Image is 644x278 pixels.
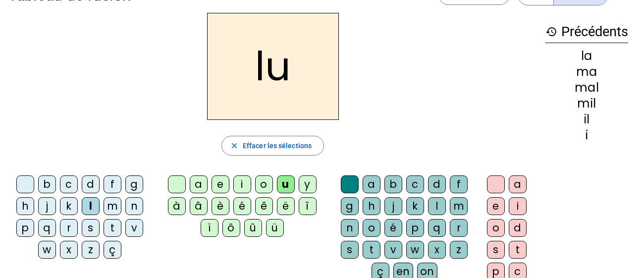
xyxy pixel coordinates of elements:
[384,197,402,215] div: j
[428,219,446,237] div: q
[406,175,424,193] div: c
[406,241,424,259] div: w
[82,197,100,215] div: l
[125,197,143,215] div: n
[545,50,628,62] div: la
[222,219,240,237] div: ô
[38,241,56,259] div: w
[212,197,229,215] div: è
[487,219,505,237] div: o
[545,26,557,38] mat-icon: history
[277,175,295,193] div: u
[60,175,78,193] div: c
[201,219,218,237] div: ï
[363,241,380,259] div: t
[212,175,229,193] div: e
[60,197,78,215] div: k
[450,197,468,215] div: m
[207,13,339,120] h2: lu
[230,141,239,150] mat-icon: close
[384,241,402,259] div: v
[243,140,312,152] span: Effacer les sélections
[82,241,100,259] div: z
[16,197,34,215] div: h
[450,175,468,193] div: f
[299,197,317,215] div: î
[233,175,251,193] div: i
[545,129,628,141] div: i
[38,175,56,193] div: b
[363,175,380,193] div: a
[509,219,527,237] div: d
[60,241,78,259] div: x
[244,219,262,237] div: û
[104,197,121,215] div: m
[233,197,251,215] div: é
[406,197,424,215] div: k
[363,197,380,215] div: h
[299,175,317,193] div: y
[384,219,402,237] div: é
[450,241,468,259] div: z
[266,219,284,237] div: ü
[190,175,208,193] div: a
[38,219,56,237] div: q
[104,241,121,259] div: ç
[255,175,273,193] div: o
[190,197,208,215] div: â
[16,219,34,237] div: p
[450,219,468,237] div: r
[82,219,100,237] div: s
[125,175,143,193] div: g
[509,197,527,215] div: i
[104,219,121,237] div: t
[406,219,424,237] div: p
[509,241,527,259] div: t
[545,66,628,78] div: ma
[545,113,628,125] div: il
[509,175,527,193] div: a
[341,241,359,259] div: s
[277,197,295,215] div: ë
[363,219,380,237] div: o
[82,175,100,193] div: d
[545,82,628,94] div: mal
[487,241,505,259] div: s
[487,197,505,215] div: e
[125,219,143,237] div: v
[545,21,628,43] h3: Précédents
[38,197,56,215] div: j
[428,241,446,259] div: x
[255,197,273,215] div: ê
[104,175,121,193] div: f
[341,219,359,237] div: n
[428,175,446,193] div: d
[545,98,628,110] div: mil
[384,175,402,193] div: b
[221,136,324,156] button: Effacer les sélections
[341,197,359,215] div: g
[168,197,186,215] div: à
[60,219,78,237] div: r
[428,197,446,215] div: l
